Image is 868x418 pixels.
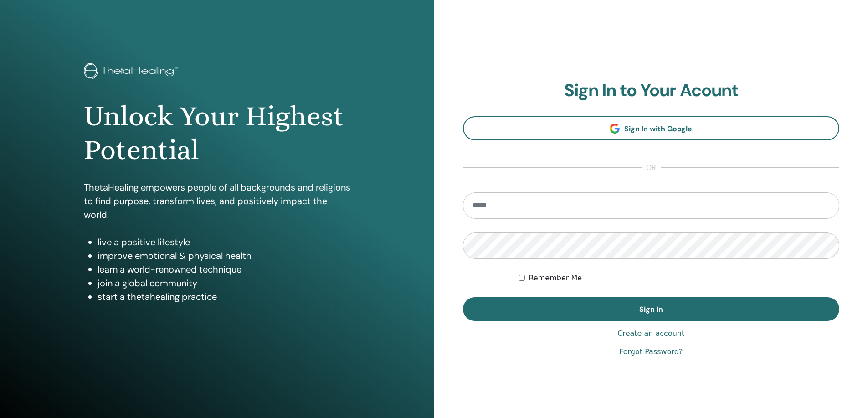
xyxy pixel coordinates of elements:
label: Remember Me [529,273,582,284]
h2: Sign In to Your Acount [463,80,840,101]
li: improve emotional & physical health [98,249,350,263]
h1: Unlock Your Highest Potential [84,99,350,167]
a: Create an account [617,328,684,339]
p: ThetaHealing empowers people of all backgrounds and religions to find purpose, transform lives, a... [84,181,350,222]
div: Keep me authenticated indefinitely or until I manually logout [519,273,839,284]
span: Sign In with Google [624,124,692,134]
a: Sign In with Google [463,116,840,140]
li: learn a world-renowned technique [98,263,350,276]
li: live a positive lifestyle [98,235,350,249]
li: join a global community [98,276,350,290]
span: or [642,162,661,173]
button: Sign In [463,297,840,321]
span: Sign In [639,304,663,314]
a: Forgot Password? [619,346,683,357]
li: start a thetahealing practice [98,290,350,304]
